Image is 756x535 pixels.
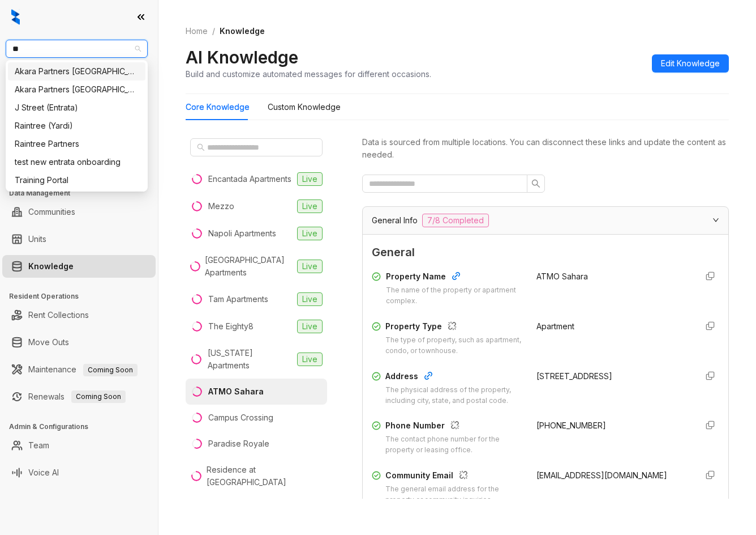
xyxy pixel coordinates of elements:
span: 7/8 Completed [422,214,489,227]
li: Maintenance [2,358,156,381]
span: Live [297,320,323,333]
span: Live [297,199,323,213]
div: The physical address of the property, including city, state, and postal code. [385,385,523,406]
div: Akara Partners Phoenix [8,80,145,99]
div: Data is sourced from multiple locations. You can disconnect these links and update the content as... [362,136,729,161]
span: General Info [372,214,418,227]
span: Edit Knowledge [661,57,720,70]
span: search [531,179,540,188]
div: [US_STATE] Apartments [208,347,293,372]
div: Paradise Royale [208,438,269,450]
div: Mezzo [208,200,234,213]
a: Units [28,228,46,250]
li: Move Outs [2,331,156,354]
a: Knowledge [28,255,74,278]
li: Team [2,434,156,457]
span: Live [297,227,323,240]
img: logo [11,9,20,25]
span: search [197,143,205,151]
div: test new entrata onboarding [8,153,145,171]
h3: Resident Operations [9,291,158,302]
div: Build and customize automated messages for different occasions. [186,68,431,80]
span: Live [297,353,323,366]
div: J Street (Entrata) [8,99,145,117]
li: Units [2,228,156,250]
a: Team [28,434,49,457]
div: Napoli Apartments [208,227,276,240]
span: [EMAIL_ADDRESS][DOMAIN_NAME] [536,470,667,480]
div: [STREET_ADDRESS] [536,370,688,383]
span: Live [297,292,323,306]
div: The Eighty8 [208,320,254,333]
span: Coming Soon [83,364,138,376]
li: Rent Collections [2,304,156,326]
span: Coming Soon [71,390,126,403]
span: Live [297,260,323,273]
div: ATMO Sahara [208,385,264,398]
div: Raintree (Yardi) [15,120,139,132]
a: RenewalsComing Soon [28,385,126,408]
a: Home [183,25,210,37]
li: Knowledge [2,255,156,278]
h3: Data Management [9,188,158,198]
span: expanded [712,216,719,223]
div: Raintree Partners [8,135,145,153]
span: General [372,244,719,261]
div: The contact phone number for the property or leasing office. [385,434,523,456]
button: Edit Knowledge [652,54,729,73]
div: Address [385,370,523,385]
span: [PHONE_NUMBER] [536,421,606,430]
h3: Admin & Configurations [9,422,158,432]
div: Akara Partners Nashville [8,62,145,80]
div: The general email address for the property or community inquiries. [385,484,523,506]
div: test new entrata onboarding [15,156,139,168]
div: J Street (Entrata) [15,101,139,114]
span: ATMO Sahara [536,271,588,281]
li: Voice AI [2,461,156,484]
div: Training Portal [15,174,139,186]
span: Knowledge [220,26,265,36]
div: Raintree (Yardi) [8,117,145,135]
div: Community Email [385,469,523,484]
div: Akara Partners [GEOGRAPHIC_DATA] [15,65,139,78]
div: General Info7/8 Completed [363,207,728,234]
li: Renewals [2,385,156,408]
div: Residence at [GEOGRAPHIC_DATA] [207,464,323,489]
a: Voice AI [28,461,59,484]
span: Live [297,172,323,186]
div: Raintree Partners [15,138,139,150]
div: Custom Knowledge [268,101,341,113]
a: Move Outs [28,331,69,354]
span: Apartment [536,321,574,331]
div: Tam Apartments [208,293,268,305]
div: [GEOGRAPHIC_DATA] Apartments [205,254,293,279]
div: Akara Partners [GEOGRAPHIC_DATA] [15,83,139,96]
div: Property Name [386,270,523,285]
li: Leads [2,76,156,99]
li: Leasing [2,125,156,147]
div: Encantada Apartments [208,173,291,185]
a: Rent Collections [28,304,89,326]
div: The type of property, such as apartment, condo, or townhouse. [385,335,523,356]
a: Communities [28,201,75,223]
div: Campus Crossing [208,411,273,424]
div: Core Knowledge [186,101,250,113]
div: Property Type [385,320,523,335]
li: Collections [2,152,156,175]
li: Communities [2,201,156,223]
li: / [212,25,215,37]
div: Training Portal [8,171,145,189]
h2: AI Knowledge [186,46,298,68]
div: The name of the property or apartment complex. [386,285,523,307]
div: Phone Number [385,419,523,434]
